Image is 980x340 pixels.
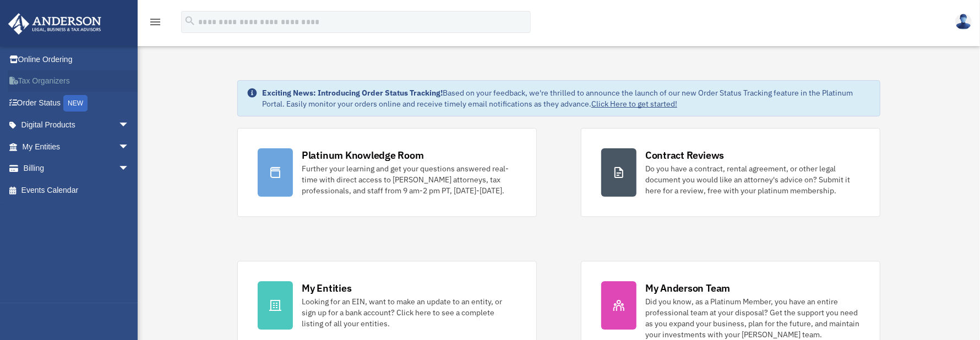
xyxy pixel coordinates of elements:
a: Contract Reviews Do you have a contract, rental agreement, or other legal document you would like... [581,128,880,217]
div: Looking for an EIN, want to make an update to an entity, or sign up for a bank account? Click her... [302,296,516,329]
a: Tax Organizers [8,70,146,92]
span: arrow_drop_down [118,136,140,158]
i: menu [149,15,162,29]
img: User Pic [955,14,972,30]
div: Do you have a contract, rental agreement, or other legal document you would like an attorney's ad... [645,163,860,196]
div: My Anderson Team [645,281,730,295]
span: arrow_drop_down [118,158,140,180]
div: Based on your feedback, we're thrilled to announce the launch of our new Order Status Tracking fe... [262,87,871,109]
a: My Entitiesarrow_drop_down [8,136,146,158]
div: Contract Reviews [645,148,724,162]
a: menu [149,19,162,29]
a: Billingarrow_drop_down [8,158,146,180]
i: search [184,15,196,27]
div: My Entities [302,281,351,295]
strong: Exciting News: Introducing Order Status Tracking! [262,88,443,98]
img: Anderson Advisors Platinum Portal [5,13,105,35]
a: Order StatusNEW [8,92,146,114]
a: Events Calendar [8,179,146,201]
a: Click Here to get started! [591,99,677,109]
div: Platinum Knowledge Room [302,148,424,162]
a: Platinum Knowledge Room Further your learning and get your questions answered real-time with dire... [237,128,537,217]
a: Digital Productsarrow_drop_down [8,114,146,136]
div: Did you know, as a Platinum Member, you have an entire professional team at your disposal? Get th... [645,296,860,340]
span: arrow_drop_down [118,114,140,137]
div: NEW [63,95,88,112]
div: Further your learning and get your questions answered real-time with direct access to [PERSON_NAM... [302,163,516,196]
a: Online Ordering [8,48,146,70]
